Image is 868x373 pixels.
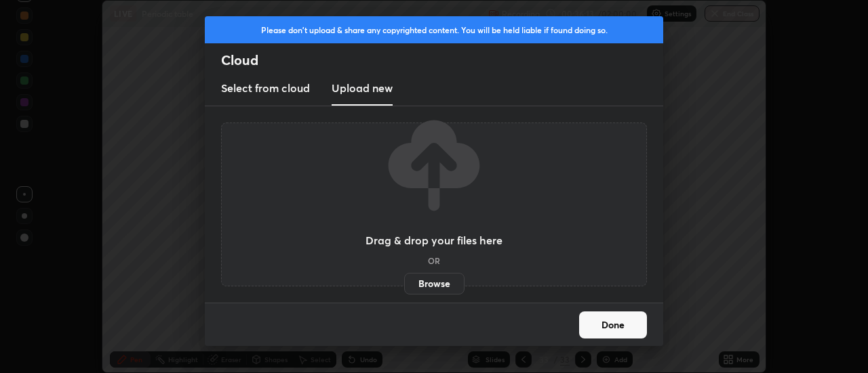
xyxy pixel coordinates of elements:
[366,235,502,246] h3: Drag & drop your files here
[428,257,440,265] h5: OR
[205,16,663,43] div: Please don't upload & share any copyrighted content. You will be held liable if found doing so.
[221,51,663,69] h2: Cloud
[332,80,393,96] h3: Upload new
[221,80,310,96] h3: Select from cloud
[579,311,647,338] button: Done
